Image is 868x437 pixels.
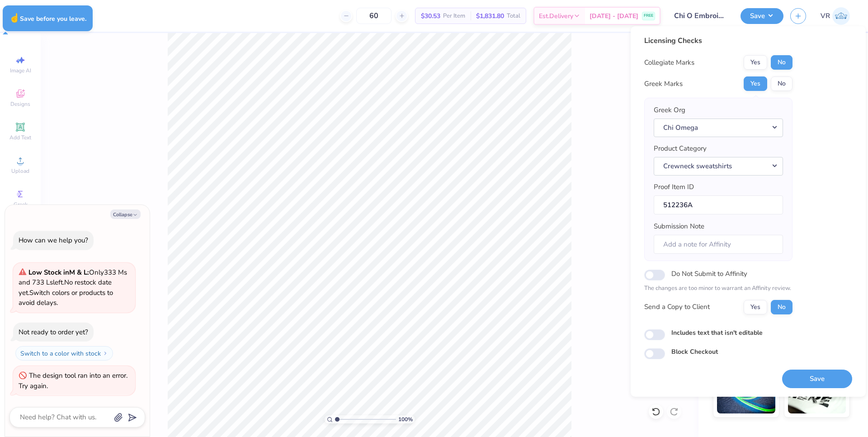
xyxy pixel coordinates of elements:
p: The changes are too minor to warrant an Affinity review. [644,284,793,293]
span: No restock date yet. [19,278,112,297]
span: 100 % [398,415,413,423]
span: Per Item [443,11,465,21]
button: Save [782,370,852,388]
span: FREE [644,13,653,19]
input: Untitled Design [667,7,734,25]
button: No [771,76,793,91]
div: Send a Copy to Client [644,302,710,312]
span: Only 333 Ms and 733 Ls left. Switch colors or products to avoid delays. [19,268,127,308]
span: $30.53 [421,11,440,21]
label: Block Checkout [671,347,718,356]
button: Yes [744,55,767,70]
span: Add Text [9,134,31,141]
div: Greek Marks [644,79,683,89]
input: – – [356,8,392,24]
label: Proof Item ID [654,182,694,192]
span: Total [507,11,520,21]
button: Save [741,8,783,24]
label: Product Category [654,143,707,154]
span: [DATE] - [DATE] [590,11,638,21]
div: How can we help you? [19,236,88,245]
strong: Low Stock in M & L : [28,268,89,277]
img: Vincent Roxas [832,7,850,25]
span: $1,831.80 [476,11,504,21]
button: Chi Omega [654,119,783,137]
button: No [771,55,793,70]
span: Upload [11,167,29,175]
button: No [771,300,793,314]
span: Designs [10,100,30,108]
label: Greek Org [654,105,685,115]
button: Collapse [110,209,141,219]
div: Licensing Checks [644,35,793,46]
span: Greek [14,201,28,208]
button: Yes [744,76,767,91]
button: Switch to a color with stock [15,346,113,361]
img: Switch to a color with stock [103,351,108,356]
span: Image AI [10,67,31,74]
label: Do Not Submit to Affinity [671,268,747,280]
input: Add a note for Affinity [654,235,783,254]
span: VR [821,11,830,21]
label: Submission Note [654,221,704,232]
span: Est. Delivery [539,11,573,21]
a: VR [821,7,850,25]
div: The design tool ran into an error. Try again. [19,371,127,390]
div: Collegiate Marks [644,57,694,68]
button: Yes [744,300,767,314]
div: Not ready to order yet? [19,328,88,337]
button: Crewneck sweatshirts [654,157,783,176]
label: Includes text that isn't editable [671,328,763,337]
